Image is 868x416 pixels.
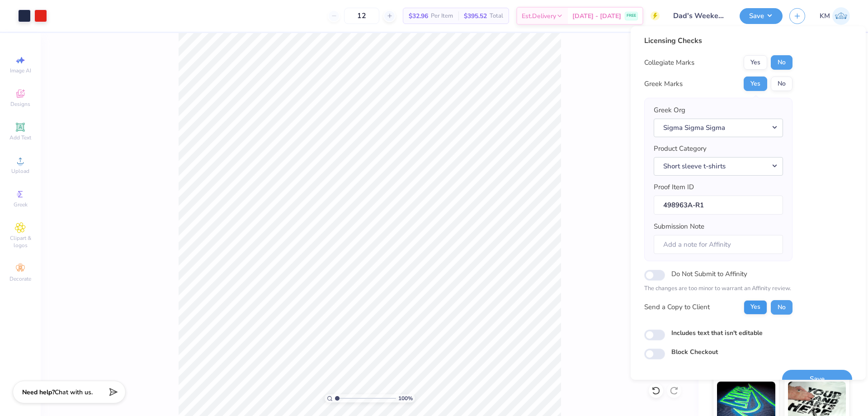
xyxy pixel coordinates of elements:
span: Image AI [10,67,31,74]
span: $32.96 [409,11,428,21]
div: Collegiate Marks [644,57,694,68]
button: Yes [744,55,767,70]
label: Includes text that isn't editable [671,328,763,338]
span: Total [490,11,503,21]
button: Save [782,370,852,388]
label: Do Not Submit to Affinity [671,268,747,280]
span: Decorate [9,275,31,282]
label: Product Category [654,143,707,154]
button: Yes [744,77,767,91]
p: The changes are too minor to warrant an Affinity review. [644,284,793,293]
span: $395.52 [464,11,487,21]
button: Short sleeve t-shirts [654,157,783,176]
button: No [771,77,793,91]
input: Untitled Design [666,7,733,25]
label: Block Checkout [671,347,718,357]
label: Greek Org [654,105,685,115]
span: Add Text [9,134,31,141]
span: FREE [627,13,636,19]
a: KM [820,7,850,25]
span: KM [820,11,830,21]
span: [DATE] - [DATE] [572,11,621,21]
span: Per Item [431,11,453,21]
span: Designs [10,100,30,108]
div: Send a Copy to Client [644,302,710,312]
span: Est. Delivery [522,11,556,21]
button: No [771,300,793,315]
strong: Need help? [22,388,55,397]
label: Proof Item ID [654,182,694,192]
span: 100 % [398,394,413,402]
span: Greek [14,201,28,208]
input: Add a note for Affinity [654,235,783,254]
img: Karl Michael Narciza [832,7,850,25]
label: Submission Note [654,221,704,232]
button: Sigma Sigma Sigma [654,119,783,137]
input: – – [344,8,379,24]
div: Greek Marks [644,79,683,89]
button: Save [740,8,783,24]
span: Chat with us. [55,388,93,397]
button: Yes [744,300,767,315]
span: Upload [11,167,29,175]
button: No [771,55,793,70]
span: Clipart & logos [5,234,36,249]
div: Licensing Checks [644,35,793,46]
